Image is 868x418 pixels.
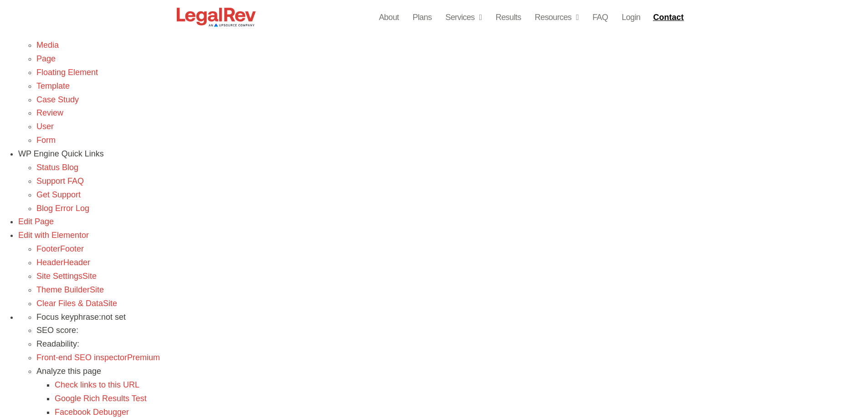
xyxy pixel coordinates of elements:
div: Focus keyphrase: [36,311,868,324]
span: Contact [653,13,683,21]
a: Check links to this URL [55,380,139,389]
a: Login [621,11,640,24]
a: About [379,11,399,24]
span: Footer [36,244,60,253]
a: Site SettingsSite [36,272,97,281]
span: Premium [127,353,160,362]
span: Site [82,272,97,281]
a: Services [446,11,482,24]
a: Media [36,40,59,50]
span: Header [63,258,90,267]
span: Site [90,285,104,294]
a: Results [496,11,521,24]
span: Theme Builder [36,285,90,294]
div: WP Engine Quick Links [18,147,868,161]
a: Template [36,81,70,91]
a: Status Blog [36,163,78,172]
div: SEO score: [36,324,868,337]
a: Edit with Elementor [18,231,89,240]
a: Form [36,136,56,145]
a: Google Rich Results Test [55,394,147,403]
a: Plans [413,11,432,24]
a: Floating Element [36,68,98,77]
span: Site Settings [36,272,82,281]
a: Front-end SEO inspector [36,353,160,362]
a: FAQ [592,11,608,24]
div: Readability: [36,337,868,351]
a: Get Support [36,190,81,199]
a: Contact [649,10,689,25]
span: Header [36,258,63,267]
a: Support FAQ [36,176,84,186]
span: Footer [60,244,84,253]
a: Theme BuilderSite [36,285,104,294]
span: not set [101,312,126,322]
a: Blog Error Log [36,204,89,213]
a: FooterFooter [36,244,84,253]
span: Site [103,299,117,308]
a: Review [36,108,63,117]
a: Clear Files & DataSite [36,299,117,308]
a: Resources [535,11,579,24]
a: HeaderHeader [36,258,90,267]
a: Edit Page [18,217,54,226]
a: Facebook Debugger [55,408,129,417]
nav: Menu [379,11,640,24]
div: Analyze this page [36,365,868,378]
a: Case Study [36,95,79,104]
ul: New [18,25,868,147]
a: Page [36,54,56,63]
span: Clear Files & Data [36,299,103,308]
a: User [36,122,54,131]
